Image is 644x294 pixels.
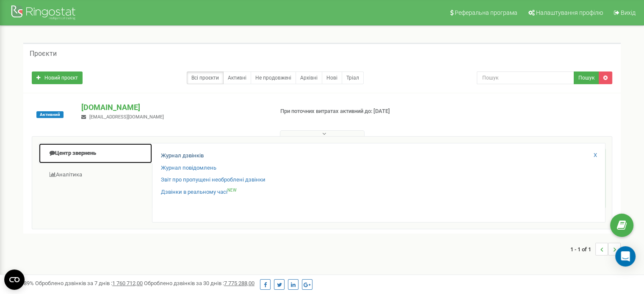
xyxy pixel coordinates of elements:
u: 7 775 288,00 [224,280,254,286]
a: Журнал повідомлень [161,164,216,172]
a: Не продовжені [251,71,296,84]
u: 1 760 712,00 [112,280,143,286]
a: Новий проєкт [32,71,83,84]
p: При поточних витратах активний до: [DATE] [280,107,416,115]
span: Налаштування профілю [536,9,603,16]
a: Журнал дзвінків [161,152,204,160]
a: Аналiтика [39,165,152,185]
button: Пошук [574,71,599,84]
button: Open CMP widget [4,269,25,290]
span: Оброблено дзвінків за 7 днів : [35,280,143,286]
a: Активні [223,71,251,84]
sup: NEW [227,188,237,192]
span: [EMAIL_ADDRESS][DOMAIN_NAME] [89,114,164,120]
h5: Проєкти [30,50,57,58]
div: Open Intercom Messenger [615,246,636,267]
a: Дзвінки в реальному часіNEW [161,188,237,196]
a: Архівні [296,71,322,84]
a: X [594,151,597,159]
nav: ... [570,234,621,264]
p: [DOMAIN_NAME] [81,102,266,113]
span: Активний [36,111,64,118]
a: Звіт про пропущені необроблені дзвінки [161,176,265,184]
span: Оброблено дзвінків за 30 днів : [144,280,254,286]
a: Тріал [342,71,364,84]
a: Нові [322,71,342,84]
a: Центр звернень [39,143,152,164]
span: Реферальна програма [455,9,517,16]
span: 1 - 1 of 1 [570,243,595,256]
input: Пошук [477,71,574,84]
a: Всі проєкти [187,71,224,84]
span: Вихід [621,9,636,16]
